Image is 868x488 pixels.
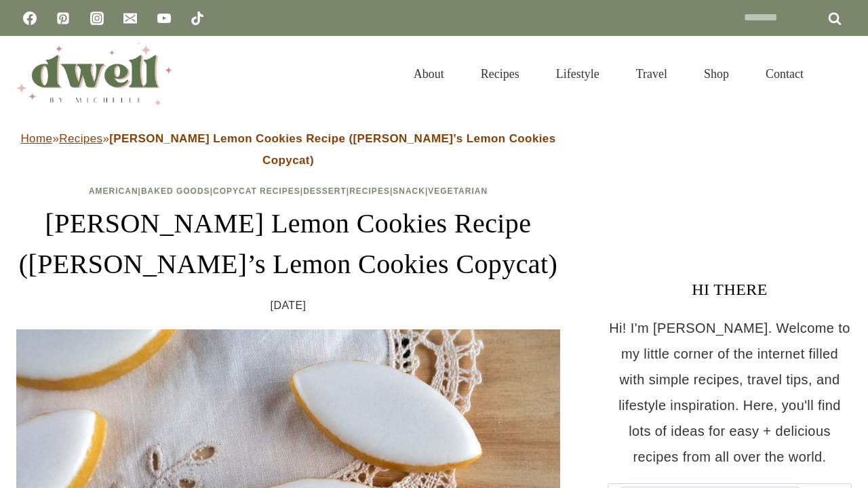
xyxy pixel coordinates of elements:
[117,5,144,32] a: Email
[428,186,488,196] a: Vegetarian
[747,50,822,98] a: Contact
[829,62,852,85] button: View Search Form
[20,132,555,167] span: » »
[618,50,686,98] a: Travel
[213,186,300,196] a: Copycat Recipes
[16,5,43,32] a: Facebook
[89,186,488,196] span: | | | | | |
[59,132,102,145] a: Recipes
[303,186,347,196] a: Dessert
[608,277,852,302] h3: HI THERE
[151,5,178,32] a: YouTube
[349,186,390,196] a: Recipes
[141,186,210,196] a: Baked Goods
[109,132,555,167] strong: [PERSON_NAME] Lemon Cookies Recipe ([PERSON_NAME]’s Lemon Cookies Copycat)
[608,315,852,470] p: Hi! I'm [PERSON_NAME]. Welcome to my little corner of the internet filled with simple recipes, tr...
[20,132,52,145] a: Home
[50,5,77,32] a: Pinterest
[184,5,211,32] a: TikTok
[395,50,462,98] a: About
[271,296,307,316] time: [DATE]
[83,5,111,32] a: Instagram
[462,50,538,98] a: Recipes
[393,186,425,196] a: Snack
[538,50,618,98] a: Lifestyle
[395,50,822,98] nav: Primary Navigation
[16,203,560,285] h1: [PERSON_NAME] Lemon Cookies Recipe ([PERSON_NAME]’s Lemon Cookies Copycat)
[686,50,747,98] a: Shop
[89,186,138,196] a: American
[16,43,172,105] img: DWELL by michelle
